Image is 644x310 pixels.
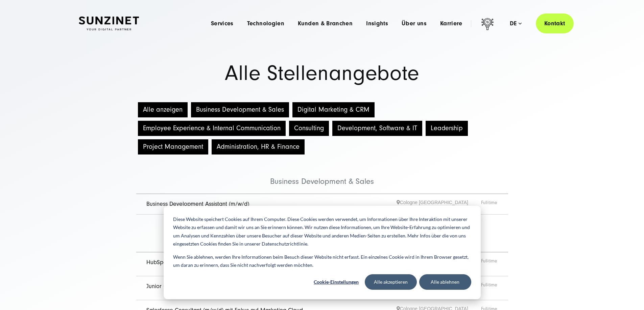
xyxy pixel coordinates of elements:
[136,156,508,194] li: Business Development & Sales
[366,20,388,27] a: Insights
[289,121,329,136] button: Consulting
[211,20,234,27] a: Services
[536,13,574,33] a: Kontakt
[138,139,208,154] button: Project Management
[173,253,471,270] p: Wenn Sie ablehnen, werden Ihre Informationen beim Besuch dieser Website nicht erfasst. Ein einzel...
[402,20,427,27] a: Über uns
[440,20,462,27] a: Karriere
[146,259,219,266] a: HubSpot Consultant (m/w/d)
[138,121,286,136] button: Employee Experience & Internal Communication
[79,17,139,31] img: SUNZINET Full Service Digital Agentur
[419,274,471,290] button: Alle ablehnen
[191,102,289,117] button: Business Development & Sales
[212,139,305,154] button: Administration, HR & Finance
[481,257,498,271] span: Full-time
[332,121,422,136] button: Development, Software & IT
[426,121,468,136] button: Leadership
[292,102,375,117] button: Digital Marketing & CRM
[298,20,353,27] a: Kunden & Branchen
[146,283,213,290] a: Junior Copywriter (m/w/d)
[79,63,566,84] h1: Alle Stellenangebote
[510,20,522,27] div: de
[310,274,362,290] button: Cookie-Einstellungen
[146,200,249,207] a: Business Development Assistant (m/w/d)
[481,199,498,209] span: Full-time
[136,215,508,252] li: Digital Marketing & CRM
[173,215,471,248] p: Diese Website speichert Cookies auf Ihrem Computer. Diese Cookies werden verwendet, um Informatio...
[481,281,498,295] span: Full-time
[397,199,481,209] span: Cologne [GEOGRAPHIC_DATA]
[164,206,481,299] div: Cookie banner
[365,274,417,290] button: Alle akzeptieren
[247,20,284,27] a: Technologien
[138,102,188,117] button: Alle anzeigen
